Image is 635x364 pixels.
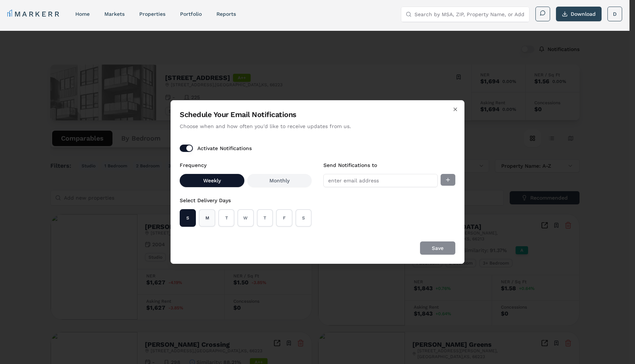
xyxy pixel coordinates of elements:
[180,209,196,227] button: Select S for weekly notifications
[218,209,234,227] button: Select T for weekly notifications
[237,209,254,227] button: Select W for weekly notifications
[197,146,252,151] label: Activate Notifications
[295,209,312,227] button: Select S for weekly notifications
[180,197,231,203] label: Select Delivery Days
[199,209,215,227] button: Select M for weekly notifications
[323,162,377,168] label: Send Notifications to
[180,162,207,168] label: Frequency
[323,174,438,187] input: enter email address
[180,174,244,187] button: Weekly
[247,174,312,187] button: Monthly
[180,123,455,130] p: Choose when and how often you'd like to receive updates from us.
[276,209,292,227] button: Select F for weekly notifications
[257,209,273,227] button: Select T for weekly notifications
[180,109,455,120] h2: Schedule Your Email Notifications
